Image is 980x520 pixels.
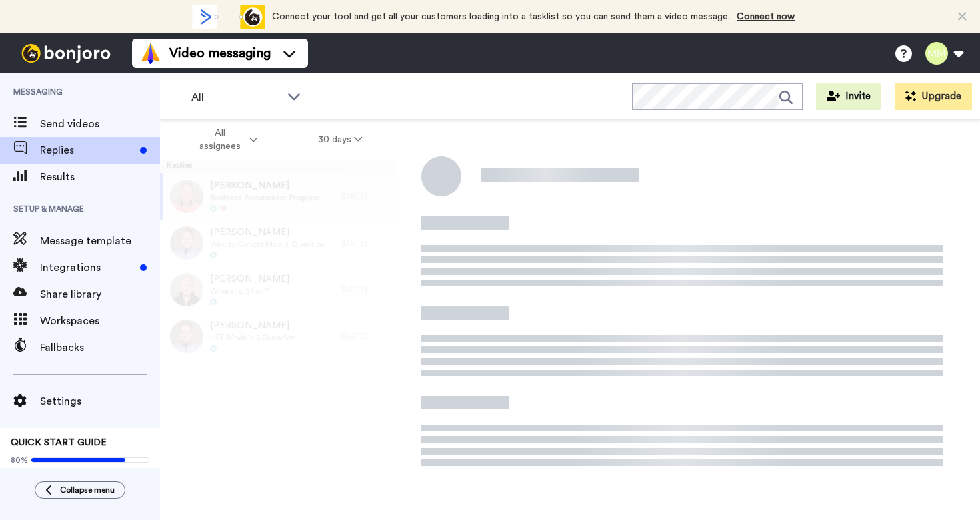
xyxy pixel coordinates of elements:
img: vm-color.svg [140,43,161,64]
a: Connect now [737,12,795,21]
a: [PERSON_NAME]Business Accelerator Program[DATE] [160,173,395,220]
span: Settings [40,393,160,409]
span: Fallbacks [40,340,160,356]
img: 41b71b1c-5f81-47ac-8ce4-eb50e81c4f46-thumb.jpg [170,273,203,306]
a: [PERSON_NAME]Vercity Cohort Mod 7 Question[DATE] [160,220,395,266]
span: Connect your tool and get all your customers loading into a tasklist so you can send them a video... [272,12,730,21]
span: Send videos [40,116,160,132]
span: Vercity Cohort Mod 7 Question [210,239,325,250]
span: QUICK START GUIDE [11,438,107,447]
img: 8af386c8-f0f0-476a-8447-3edea1d4cd6f-thumb.jpg [170,320,203,353]
div: Replies [160,160,395,173]
div: [DATE] [341,238,388,248]
div: [DATE] [341,191,388,202]
div: animation [192,5,265,29]
span: [PERSON_NAME] [210,179,320,192]
span: Replies [40,142,135,158]
span: All [191,89,281,105]
img: 1dabb941-1905-46bb-80e4-fbc073c92a12-thumb.jpg [170,226,203,260]
div: [DATE] [341,331,388,342]
button: All assignees [163,121,288,158]
a: [PERSON_NAME]Where to Start?[DATE] [160,266,395,313]
span: Where to Start? [210,286,289,296]
span: LBT Module 5 Question [210,332,296,343]
button: Invite [816,83,881,110]
span: Results [40,169,160,185]
a: [PERSON_NAME]LBT Module 5 Question[DATE] [160,313,395,360]
span: 80% [11,455,28,465]
span: Collapse menu [60,485,115,495]
button: Upgrade [895,83,972,110]
span: Video messaging [169,44,271,63]
button: 30 days [288,128,393,152]
span: [PERSON_NAME] [210,319,296,332]
span: Message template [40,233,160,249]
span: All assignees [193,127,247,153]
span: Share library [40,286,160,302]
span: [PERSON_NAME] [210,272,289,286]
span: Workspaces [40,313,160,329]
span: Integrations [40,260,135,276]
img: bj-logo-header-white.svg [16,44,116,63]
img: 9e043665-3c67-4435-8631-b63694811130-thumb.jpg [170,180,203,213]
div: [DATE] [341,284,388,295]
button: Collapse menu [35,481,125,499]
span: [PERSON_NAME] [210,226,325,239]
span: Business Accelerator Program [210,192,320,203]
